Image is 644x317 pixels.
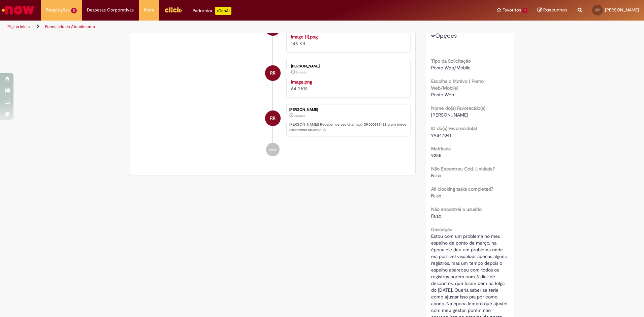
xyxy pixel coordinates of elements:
[431,132,451,138] span: 99847041
[270,110,276,126] span: RR
[431,78,484,91] b: Escolha o Motivo ( Ponto Web/Mobile)
[71,8,77,13] span: 2
[289,122,407,132] p: [PERSON_NAME]! Recebemos seu chamado SR000589428 e em breve estaremos atuando.
[595,8,600,12] span: RR
[46,7,70,13] span: Requisições
[431,166,495,172] b: Não Encontrou Cód. Unidade?
[296,70,307,74] span: 5d atrás
[45,24,95,29] a: Formulário de Atendimento
[1,3,35,17] img: ServiceNow
[164,5,183,15] img: click_logo_yellow_360x200.png
[522,8,527,13] span: 1
[431,186,493,192] b: All clocking tasks completed?
[431,105,485,111] b: Nome do(a) Favorecido(a)
[294,114,305,118] time: 26/09/2025 16:10:26
[265,110,281,126] div: Roger Fagner Rothmund
[291,33,403,47] div: 146 KB
[265,65,281,81] div: Roger Fagner Rothmund
[270,65,276,81] span: RR
[431,172,441,179] span: Falso
[431,92,454,98] span: Ponto Web
[431,226,452,232] b: Descrição
[431,206,482,212] b: Não encontrei o usuário
[7,24,31,29] a: Página inicial
[296,70,307,74] time: 26/09/2025 16:10:16
[289,108,407,112] div: [PERSON_NAME]
[291,64,403,68] div: [PERSON_NAME]
[5,21,424,33] ul: Trilhas de página
[431,213,441,219] span: Falso
[294,114,305,118] span: 5d atrás
[135,104,410,136] li: Roger Fagner Rothmund
[193,7,231,15] div: Padroniza
[431,65,471,71] span: Ponto Web/Mobile
[431,58,471,64] b: Tipo da Solicitação
[605,7,639,13] span: [PERSON_NAME]
[135,7,410,163] ul: Histórico de tíquete
[431,125,477,131] b: ID do(a) Favorecido(a)
[431,146,451,152] b: Matrícula
[431,193,441,199] span: Falso
[291,78,403,92] div: 64.2 KB
[431,112,468,118] span: [PERSON_NAME]
[503,7,521,13] span: Favoritos
[291,34,318,40] a: image (1).png
[538,7,568,13] a: Rascunhos
[87,7,134,13] span: Despesas Corporativas
[144,7,154,13] span: More
[291,79,312,85] a: image.png
[543,7,568,13] span: Rascunhos
[431,152,442,158] span: 9255
[215,7,231,15] p: +GenAi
